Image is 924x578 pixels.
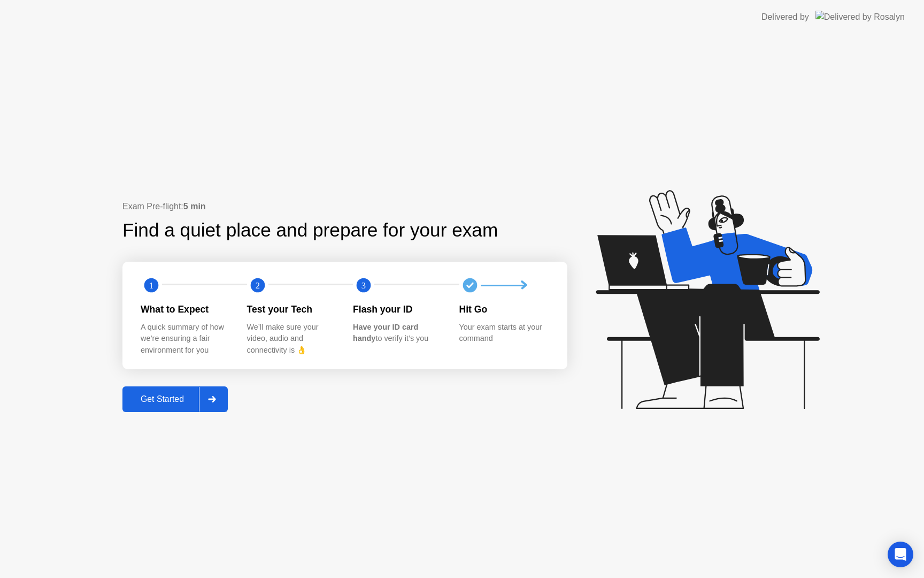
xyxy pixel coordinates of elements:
[761,11,809,24] div: Delivered by
[149,280,153,291] text: 1
[141,302,230,316] div: What to Expect
[247,302,336,316] div: Test your Tech
[126,394,199,404] div: Get Started
[255,280,259,291] text: 2
[122,200,567,213] div: Exam Pre-flight:
[353,323,418,343] b: Have your ID card handy
[459,322,549,345] div: Your exam starts at your command
[183,202,206,211] b: 5 min
[353,302,442,316] div: Flash your ID
[459,302,549,316] div: Hit Go
[353,322,442,345] div: to verify it’s you
[361,280,366,291] text: 3
[888,542,913,567] div: Open Intercom Messenger
[815,11,905,23] img: Delivered by Rosalyn
[122,386,228,412] button: Get Started
[122,216,499,245] div: Find a quiet place and prepare for your exam
[247,322,336,356] div: We’ll make sure your video, audio and connectivity is 👌
[141,322,230,356] div: A quick summary of how we’re ensuring a fair environment for you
